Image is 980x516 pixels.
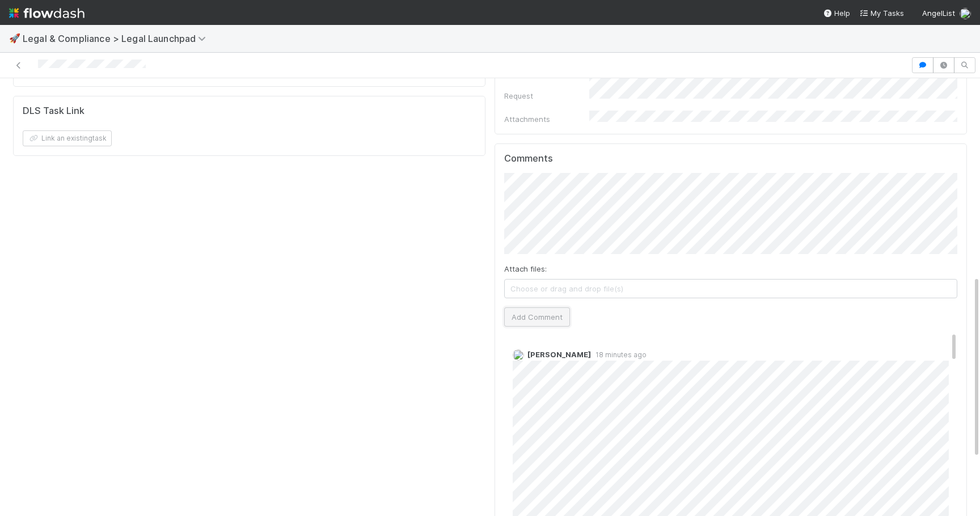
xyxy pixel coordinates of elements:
span: AngelList [922,9,955,18]
img: avatar_60e5bba5-e4c9-4ca2-8b5c-d649d5645218.png [513,349,524,361]
span: Legal & Compliance > Legal Launchpad [23,33,212,44]
span: [PERSON_NAME] [527,350,591,359]
h5: DLS Task Link [23,105,85,117]
span: 🚀 [9,33,20,43]
span: Choose or drag and drop file(s) [505,280,957,298]
label: Attach files: [504,263,547,274]
div: Request [504,90,589,101]
div: Help [823,7,850,19]
button: Add Comment [504,307,570,327]
span: My Tasks [859,9,904,18]
img: logo-inverted-e16ddd16eac7371096b0.svg [9,3,85,23]
a: My Tasks [859,7,904,19]
span: 18 minutes ago [591,350,647,359]
div: Attachments [504,113,589,125]
h5: Comments [504,153,957,164]
button: Link an existingtask [23,130,112,146]
img: avatar_ba0ef937-97b0-4cb1-a734-c46f876909ef.png [960,8,971,19]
